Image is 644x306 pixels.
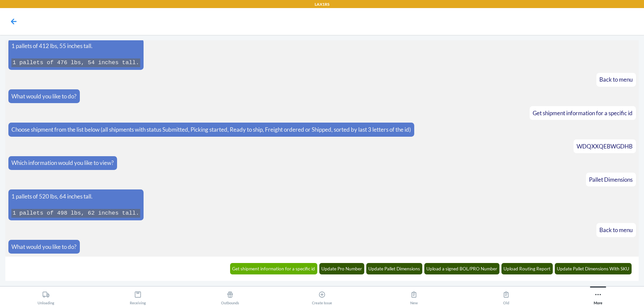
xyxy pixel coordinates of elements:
button: Upload a signed BOL/PRO Number [424,263,500,274]
span: Back to menu [599,76,633,83]
p: 1 pallets of 520 lbs, 64 inches tall. [11,192,140,201]
p: What would you like to do? [11,243,76,251]
button: Receiving [92,287,184,305]
div: Receiving [130,288,146,305]
button: Get shipment information for a specific id [230,263,318,274]
p: LAX1RS [315,1,329,7]
div: Outbounds [221,288,239,305]
span: Get shipment information for a specific id [533,110,633,117]
span: WDQXXQEBWGDHB [577,143,633,150]
p: What would you like to do? [11,92,76,101]
div: Old [502,288,510,305]
button: Upload Routing Report [501,263,553,274]
button: New [368,287,460,305]
div: New [410,288,418,305]
p: 1 pallets of 412 lbs, 55 inches tall. [11,42,140,50]
code: 1 pallets of 498 lbs, 62 inches tall. [11,209,140,218]
p: Choose shipment from the list below (all shipments with status Submitted, Picking started, Ready ... [11,125,411,134]
div: Unloading [38,288,54,305]
code: 1 pallets of 476 lbs, 54 inches tall. [11,58,140,67]
span: Pallet Dimensions [589,176,633,183]
button: Update Pro Number [319,263,365,274]
div: More [594,288,602,305]
span: Back to menu [599,226,633,233]
button: Create Issue [276,287,368,305]
button: Old [460,287,552,305]
div: Create Issue [312,288,332,305]
button: Outbounds [184,287,276,305]
button: Update Pallet Dimensions With SKU [555,263,632,274]
button: More [552,287,644,305]
p: Which information would you like to view? [11,159,114,167]
button: Update Pallet Dimensions [366,263,423,274]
